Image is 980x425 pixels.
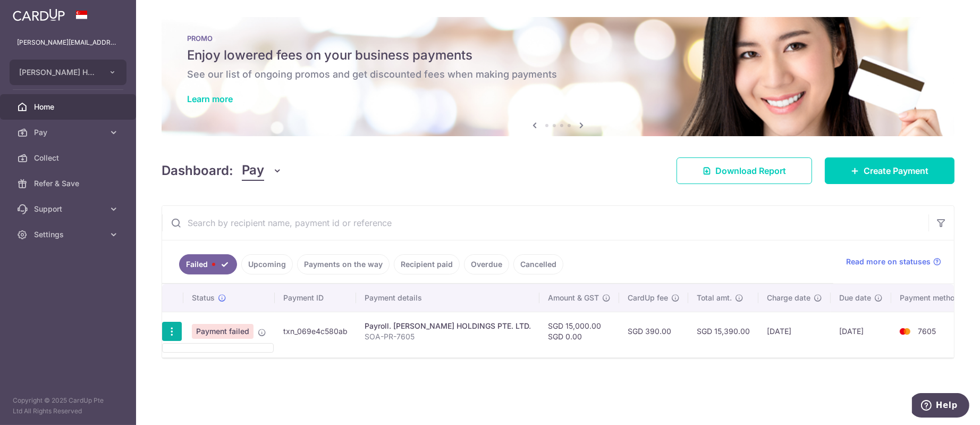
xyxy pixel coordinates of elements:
span: Amount & GST [548,293,599,303]
img: CardUp [13,9,65,21]
a: Overdue [464,254,509,274]
h4: Dashboard: [162,161,233,180]
img: Latest Promos Banner [162,17,954,136]
td: txn_069e4c580ab [275,312,356,351]
a: Create Payment [825,157,954,184]
td: [DATE] [831,312,891,351]
span: Total amt. [697,293,732,303]
th: Payment method [891,284,972,312]
span: Support [34,204,104,214]
a: Payments on the way [297,254,390,274]
span: Home [34,102,104,112]
a: Cancelled [513,254,563,274]
td: SGD 15,000.00 SGD 0.00 [539,312,619,351]
td: [DATE] [758,312,831,351]
th: Payment ID [275,284,356,312]
td: SGD 390.00 [619,312,688,351]
span: 7605 [918,327,936,336]
a: Recipient paid [394,254,460,274]
a: Failed [179,254,237,274]
span: Pay [242,161,264,181]
a: Read more on statuses [846,256,941,267]
a: Upcoming [241,254,293,274]
p: PROMO [187,34,929,43]
span: Download Report [715,164,786,177]
h5: Enjoy lowered fees on your business payments [187,47,929,64]
img: Bank Card [894,325,916,338]
td: SGD 15,390.00 [688,312,758,351]
button: [PERSON_NAME] HOLDINGS PTE. LTD. [10,60,126,85]
span: Collect [34,153,104,163]
a: Learn more [187,94,233,104]
p: SOA-PR-7605 [365,331,531,342]
h6: See our list of ongoing promos and get discounted fees when making payments [187,68,929,81]
span: Pay [34,127,104,138]
span: Read more on statuses [846,256,931,267]
span: Create Payment [864,164,928,177]
span: Status [192,293,215,303]
iframe: Opens a widget where you can find more information [912,393,969,420]
span: Due date [839,293,871,303]
button: Pay [242,161,283,181]
span: Payment failed [192,324,254,339]
div: Payroll. [PERSON_NAME] HOLDINGS PTE. LTD. [365,321,531,331]
input: Search by recipient name, payment id or reference [162,206,928,240]
span: Charge date [767,293,810,303]
p: [PERSON_NAME][EMAIL_ADDRESS][DOMAIN_NAME] [17,37,119,48]
ul: Pay [162,343,274,353]
a: Download Report [677,157,812,184]
span: Refer & Save [34,178,104,189]
th: Payment details [356,284,539,312]
span: Settings [34,229,104,240]
span: CardUp fee [628,293,668,303]
span: [PERSON_NAME] HOLDINGS PTE. LTD. [19,67,98,78]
